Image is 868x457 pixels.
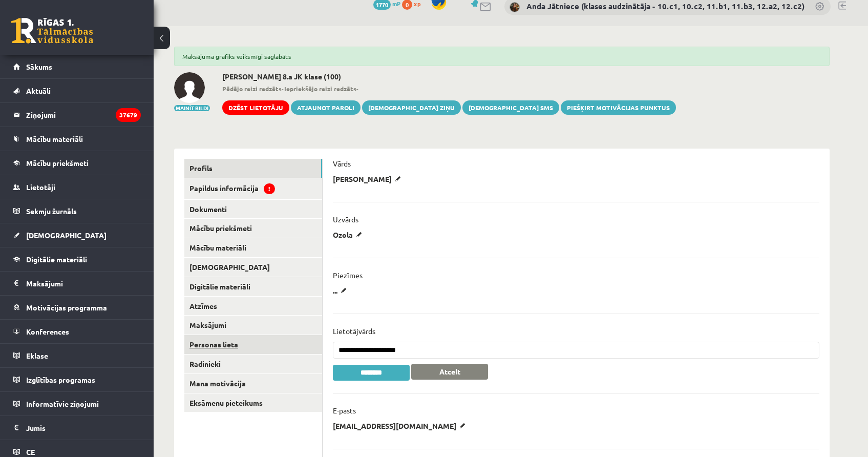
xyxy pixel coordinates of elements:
a: Papildus informācija! [184,178,322,199]
a: Atzīmes [184,297,322,316]
p: [EMAIL_ADDRESS][DOMAIN_NAME] [333,421,469,430]
a: Aktuāli [13,79,141,102]
a: Mācību priekšmeti [184,219,322,238]
a: [DEMOGRAPHIC_DATA] [184,258,322,277]
p: ... [333,286,350,295]
span: Mācību priekšmeti [26,158,89,168]
span: [DEMOGRAPHIC_DATA] [26,231,107,240]
button: Atcelt [411,364,488,380]
a: [DEMOGRAPHIC_DATA] [13,223,141,247]
a: Rīgas 1. Tālmācības vidusskola [11,18,93,44]
p: Lietotājvārds [333,326,375,336]
a: Mācību priekšmeti [13,151,141,175]
a: Personas lieta [184,335,322,354]
a: Izglītības programas [13,368,141,391]
h2: [PERSON_NAME] 8.a JK klase (100) [222,72,676,81]
span: CE [26,447,35,456]
a: Dzēst lietotāju [222,100,289,115]
legend: Maksājumi [26,272,141,295]
a: Digitālie materiāli [13,247,141,271]
p: Vārds [333,159,351,168]
p: Uzvārds [333,215,358,224]
a: [DEMOGRAPHIC_DATA] ziņu [362,100,461,115]
span: Lietotāji [26,182,55,192]
a: Mācību materiāli [184,238,322,257]
span: Mācību materiāli [26,134,83,143]
a: Mana motivācija [184,374,322,393]
a: Informatīvie ziņojumi [13,392,141,416]
a: Dokumenti [184,200,322,219]
span: Aktuāli [26,86,51,95]
b: Pēdējo reizi redzēts [222,85,282,93]
img: Jasmīne Ozola [174,72,205,103]
p: Ozola [333,230,366,239]
a: Mācību materiāli [13,127,141,151]
img: Anda Jātniece (klases audzinātāja - 10.c1, 10.c2, 11.b1, 11.b3, 12.a2, 12.c2) [510,2,520,12]
a: Anda Jātniece (klases audzinātāja - 10.c1, 10.c2, 11.b1, 11.b3, 12.a2, 12.c2) [526,1,805,11]
span: Jumis [26,423,46,432]
a: Atjaunot paroli [291,100,361,115]
a: Radinieki [184,355,322,373]
a: Sākums [13,55,141,78]
a: Profils [184,159,322,178]
legend: Ziņojumi [26,103,141,127]
button: Mainīt bildi [174,105,210,111]
span: ! [264,183,275,194]
span: Konferences [26,327,69,336]
p: [PERSON_NAME] [333,174,405,183]
a: Sekmju žurnāls [13,199,141,223]
p: E-pasts [333,406,356,415]
a: Maksājumi [13,272,141,295]
a: [DEMOGRAPHIC_DATA] SMS [462,100,559,115]
a: Eklase [13,344,141,367]
a: Maksājumi [184,316,322,335]
a: Eksāmenu pieteikums [184,393,322,412]
a: Piešķirt motivācijas punktus [561,100,676,115]
a: Ziņojumi37679 [13,103,141,127]
i: 37679 [116,108,141,122]
b: Iepriekšējo reizi redzēts [284,85,356,93]
span: Motivācijas programma [26,303,107,312]
span: Sekmju žurnāls [26,206,77,216]
a: Lietotāji [13,175,141,199]
a: Digitālie materiāli [184,277,322,296]
span: Izglītības programas [26,375,95,384]
span: Informatīvie ziņojumi [26,399,99,408]
span: Digitālie materiāli [26,255,87,264]
a: Konferences [13,320,141,343]
a: Motivācijas programma [13,296,141,319]
span: - - [222,84,676,93]
p: Piezīmes [333,271,363,280]
a: Jumis [13,416,141,440]
span: Sākums [26,62,52,71]
span: Eklase [26,351,48,360]
div: Maksājuma grafiks veiksmīgi saglabāts [174,47,830,66]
